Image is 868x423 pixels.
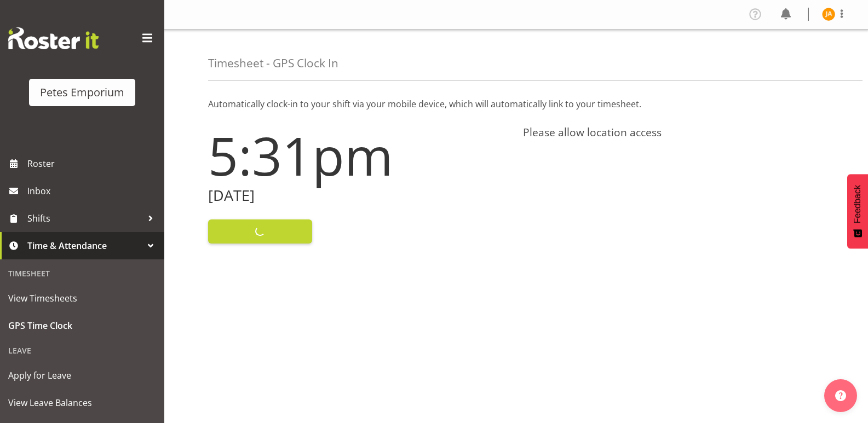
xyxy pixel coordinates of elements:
[8,290,156,306] span: View Timesheets
[27,183,159,199] span: Inbox
[835,390,846,401] img: help-xxl-2.png
[27,155,159,172] span: Roster
[822,8,835,21] img: jeseryl-armstrong10788.jpg
[40,84,124,101] div: Petes Emporium
[208,57,338,69] h4: Timesheet - GPS Clock In
[3,389,162,416] a: View Leave Balances
[3,285,162,312] a: View Timesheets
[8,395,156,411] span: View Leave Balances
[3,262,162,285] div: Timesheet
[27,237,142,254] span: Time & Attendance
[3,312,162,339] a: GPS Time Clock
[8,317,156,334] span: GPS Time Clock
[3,339,162,362] div: Leave
[208,97,824,111] p: Automatically clock-in to your shift via your mobile device, which will automatically link to you...
[847,174,868,248] button: Feedback - Show survey
[3,362,162,389] a: Apply for Leave
[523,126,825,139] h4: Please allow location access
[208,187,510,204] h2: [DATE]
[853,185,863,223] span: Feedback
[8,367,156,384] span: Apply for Leave
[27,210,142,227] span: Shifts
[8,27,99,49] img: Rosterit website logo
[208,126,510,185] h1: 5:31pm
